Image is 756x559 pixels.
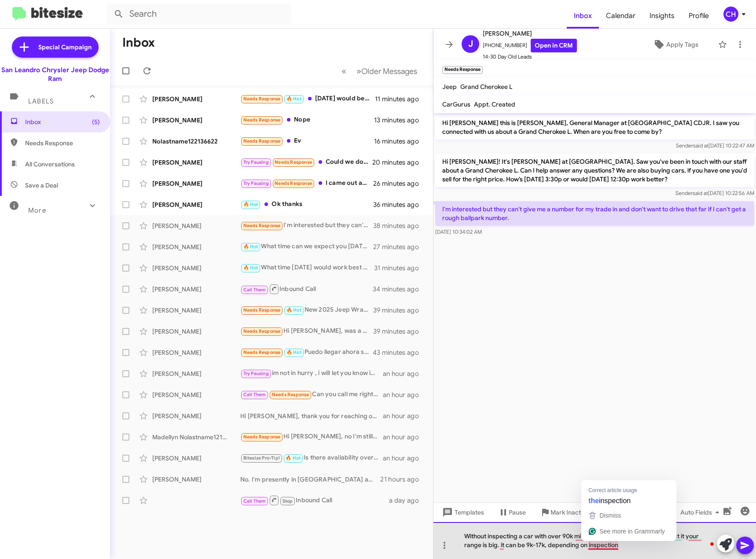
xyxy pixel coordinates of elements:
span: [PHONE_NUMBER] [483,39,577,52]
span: Stop [283,498,293,504]
div: 39 minutes ago [373,327,426,336]
span: « [341,66,346,77]
div: 34 minutes ago [373,285,426,294]
span: Needs Response [25,139,100,147]
span: Needs Response [243,434,281,440]
p: I'm interested but they can't give me a number for my trade in and don't want to drive that far i... [435,201,754,226]
span: Save a Deal [25,181,58,190]
div: Hi [PERSON_NAME], no I'm still looking for a jeep. I do want a jeep. I want a Willy 2025. How can... [240,432,383,442]
span: Needs Response [275,159,312,165]
div: [PERSON_NAME] [152,95,240,103]
span: Needs Response [243,307,281,313]
div: 27 minutes ago [373,243,426,251]
div: 11 minutes ago [375,95,426,103]
button: Mark Inactive [533,504,596,520]
div: im not in hurry , i will let you know im not ready to buy yet, thanks [240,368,383,379]
div: [PERSON_NAME] [152,348,240,357]
button: Pause [491,504,533,520]
span: Inbox [25,118,100,126]
span: said at [693,142,708,149]
div: [PERSON_NAME] [152,116,240,125]
span: 🔥 Hot [243,244,258,250]
button: Auto Fields [673,504,730,520]
span: CarGurus [442,100,470,108]
span: Try Pausing [243,159,269,165]
span: 🔥 Hot [286,96,301,102]
span: Templates [440,504,484,520]
div: Hi [PERSON_NAME], thank you for reaching out. For an extra $20k I can get the duramax Yukon Denal... [240,412,383,420]
span: Try Pausing [243,180,269,186]
div: [PERSON_NAME] [152,306,240,315]
div: [PERSON_NAME] [152,221,240,230]
small: Needs Response [442,66,483,74]
span: [PERSON_NAME] [483,28,577,39]
a: Open in CRM [531,39,577,52]
span: More [28,206,46,214]
span: Needs Response [272,392,309,397]
div: an hour ago [383,390,426,399]
span: Apply Tags [666,37,698,52]
div: Inbound Call [240,283,373,294]
div: 43 minutes ago [373,348,426,357]
div: Could we do [DATE]? The only thing is my car isn't currently registered for this year. My partner... [240,157,373,167]
a: Insights [642,3,682,29]
nav: Page navigation example [337,62,422,80]
a: Profile [682,3,716,29]
span: [DATE] 10:34:02 AM [435,228,482,235]
p: Hi [PERSON_NAME] this is [PERSON_NAME], General Manager at [GEOGRAPHIC_DATA] CDJR. I saw you conn... [435,115,754,140]
div: 20 minutes ago [373,158,426,167]
div: 21 hours ago [380,475,426,484]
span: Needs Response [243,328,281,334]
span: Call Them [243,498,266,504]
span: Call Them [243,287,266,293]
div: [DATE] would be better [240,94,375,104]
input: Search [106,4,291,25]
div: Ev [240,136,374,146]
span: Needs Response [243,223,281,228]
div: 39 minutes ago [373,306,426,315]
div: [PERSON_NAME] [152,200,240,209]
div: 31 minutes ago [374,264,426,272]
div: an hour ago [383,454,426,463]
div: an hour ago [383,412,426,420]
span: J [468,37,473,51]
span: Auto Fields [680,504,723,520]
div: Is there availability over the coming weekend? [240,453,383,463]
div: 26 minutes ago [373,179,426,188]
span: Needs Response [243,349,281,355]
div: a day ago [389,496,426,505]
span: Appt. Created [474,100,515,108]
div: What time [DATE] would work best for you to swing by? [240,263,374,273]
span: (5) [92,118,100,126]
div: Inbound Call [240,495,389,506]
span: Try Pausing [243,371,269,376]
span: 🔥 Hot [286,455,301,461]
div: [PERSON_NAME] [152,475,240,484]
div: 36 minutes ago [373,200,426,209]
div: [PERSON_NAME] [152,179,240,188]
button: Apply Tags [637,37,714,52]
a: Calendar [599,3,642,29]
div: Nope [240,115,374,125]
h1: Inbox [122,36,155,50]
div: What time can we expect you [DATE] morning? [240,242,373,252]
button: Previous [336,62,352,80]
div: No. I'm presently in [GEOGRAPHIC_DATA] and when I return I live in [GEOGRAPHIC_DATA]. Do you have... [240,475,380,484]
span: 14-30 Day Old Leads [483,52,577,61]
div: Ok thanks [240,199,373,210]
div: Can you call me right now? [240,390,383,400]
div: CH [723,7,738,22]
span: Mark Inactive [550,504,589,520]
div: 38 minutes ago [373,221,426,230]
div: [PERSON_NAME] [152,264,240,272]
span: Pause [509,504,526,520]
div: New 2025 Jeep Wrangler Willys Stock: 250805 VIN: [US_VEHICLE_IDENTIFICATION_NUMBER] [240,305,373,315]
span: Sender [DATE] 10:22:56 AM [675,190,754,196]
div: an hour ago [383,369,426,378]
span: » [356,66,361,77]
span: Labels [28,97,54,105]
div: [PERSON_NAME] [152,412,240,420]
button: Next [351,62,422,80]
span: Sender [DATE] 10:22:47 AM [676,142,754,149]
div: I came out and looked at it. I'm just not interested in that type. I'm looking specifically for a... [240,178,373,188]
